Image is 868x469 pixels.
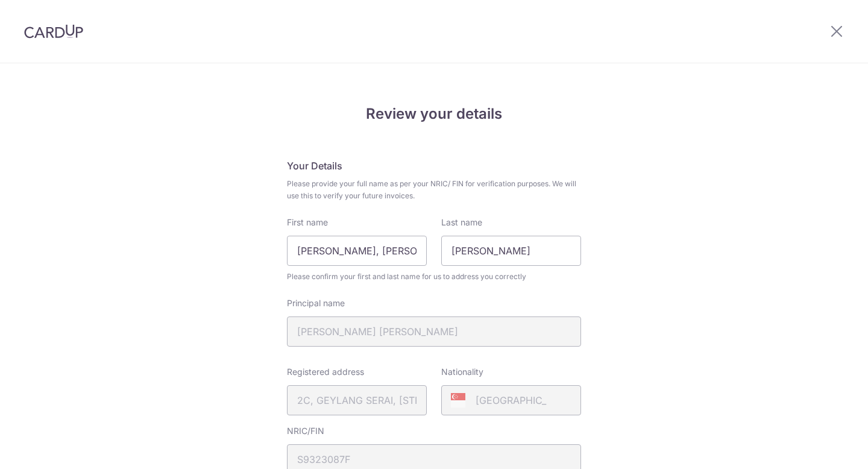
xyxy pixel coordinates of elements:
span: Please provide your full name as per your NRIC/ FIN for verification purposes. We will use this t... [287,178,581,202]
label: Last name [441,216,482,228]
span: Please confirm your first and last name for us to address you correctly [287,271,581,283]
label: Principal name [287,297,345,309]
input: Last name [441,236,581,266]
label: Nationality [441,366,483,378]
h4: Review your details [287,103,581,125]
h5: Your Details [287,159,581,173]
input: First Name [287,236,427,266]
img: CardUp [24,24,83,39]
label: First name [287,216,328,228]
label: NRIC/FIN [287,425,324,437]
label: Registered address [287,366,364,378]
